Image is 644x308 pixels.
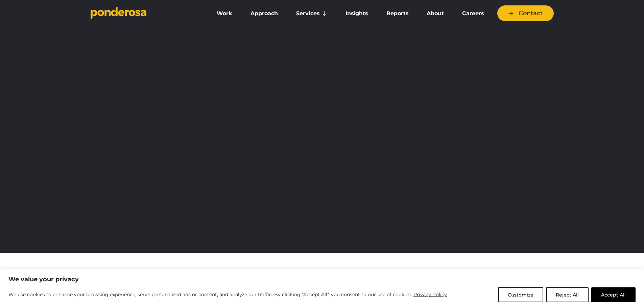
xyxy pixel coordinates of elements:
[497,5,554,21] a: Contact
[419,6,452,21] a: About
[209,6,240,21] a: Work
[454,6,492,21] a: Careers
[243,6,286,21] a: Approach
[379,6,416,21] a: Reports
[591,287,636,302] button: Accept All
[413,290,447,299] a: Privacy Policy
[498,287,543,302] button: Customize
[8,275,636,283] p: We value your privacy
[8,290,447,299] p: We use cookies to enhance your browsing experience, serve personalized ads or content, and analyz...
[288,6,335,21] a: Services
[91,7,199,20] a: Go to homepage
[546,287,589,302] button: Reject All
[338,6,376,21] a: Insights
